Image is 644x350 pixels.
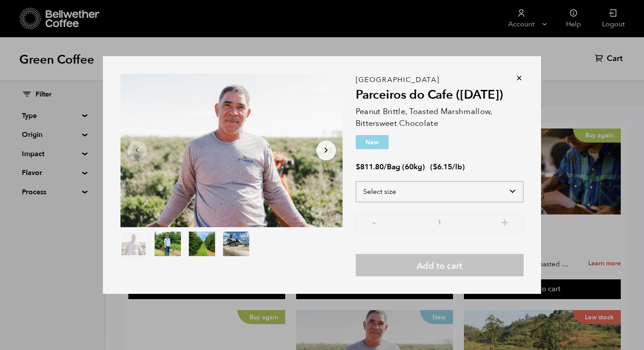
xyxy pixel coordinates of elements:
[452,162,462,172] span: /lb
[387,162,425,172] span: Bag (60kg)
[356,162,384,172] bdi: 811.80
[430,162,465,172] span: ( )
[356,106,524,129] p: Peanut Brittle, Toasted Marshmallow, Bittersweet Chocolate
[356,254,524,276] button: Add to cart
[356,135,389,149] p: New
[356,88,524,103] h2: Parceiros do Cafe ([DATE])
[356,162,360,172] span: $
[384,162,387,172] span: /
[433,162,437,172] span: $
[369,217,380,226] button: -
[433,162,452,172] bdi: 6.15
[499,217,510,226] button: +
